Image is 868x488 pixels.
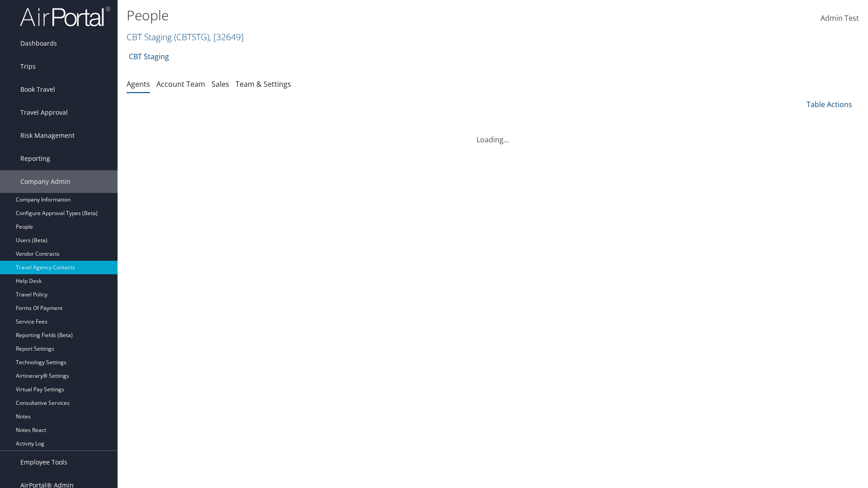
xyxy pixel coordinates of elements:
[20,32,57,55] span: Dashboards
[20,124,75,147] span: Risk Management
[209,31,244,43] span: , [ 32649 ]
[20,78,55,101] span: Book Travel
[20,147,50,170] span: Reporting
[127,123,859,145] div: Loading...
[20,451,67,474] span: Employee Tools
[20,101,68,124] span: Travel Approval
[212,79,229,89] a: Sales
[127,6,615,25] h1: People
[129,47,169,66] a: CBT Staging
[821,13,859,23] span: Admin Test
[156,79,205,89] a: Account Team
[236,79,291,89] a: Team & Settings
[20,170,71,193] span: Company Admin
[127,79,150,89] a: Agents
[807,99,852,109] a: Table Actions
[174,31,209,43] span: ( CBTSTG )
[127,31,244,43] a: CBT Staging
[20,6,110,27] img: airportal-logo.png
[20,55,36,78] span: Trips
[821,5,859,33] a: Admin Test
